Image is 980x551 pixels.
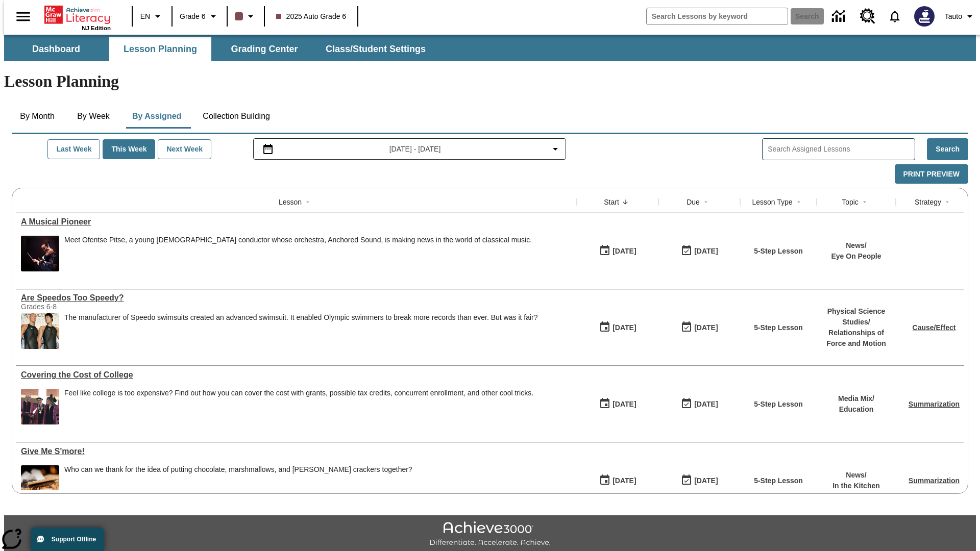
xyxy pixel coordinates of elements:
[231,43,298,55] span: Grading Center
[68,104,119,129] button: By Week
[213,37,315,61] button: Grading Center
[109,37,211,61] button: Lesson Planning
[677,471,721,490] button: 10/15/25: Last day the lesson can be accessed
[612,321,636,334] div: [DATE]
[279,197,302,207] div: Lesson
[596,241,640,261] button: 10/15/25: First time the lesson was available
[64,313,538,349] span: The manufacturer of Speedo swimsuits created an advanced swimsuit. It enabled Olympic swimmers to...
[317,37,434,61] button: Class/Student Settings
[64,236,532,244] div: Meet Ofentse Pitse, a young [DEMOGRAPHIC_DATA] conductor whose orchestra, Anchored Sound, is maki...
[231,7,261,26] button: Class color is dark brown. Change class color
[124,43,197,55] span: Lesson Planning
[793,196,805,208] button: Sort
[21,389,59,424] img: Robert Smith, investor, paid off college debt for class at Morehouse College
[677,241,721,261] button: 10/15/25: Last day the lesson can be accessed
[140,11,150,22] span: EN
[21,293,572,303] div: Are Speedos Too Speedy?
[326,43,426,55] span: Class/Student Settings
[895,164,968,184] button: Print Preview
[32,43,80,55] span: Dashboard
[822,328,891,349] p: Relationships of Force and Motion
[21,370,572,380] div: Covering the Cost of College
[180,11,206,22] span: Grade 6
[612,474,636,487] div: [DATE]
[276,11,347,22] span: 2025 Auto Grade 6
[64,389,533,397] div: Feel like college is too expensive? Find out how you can cover the cost with grants, possible tax...
[21,465,59,501] img: toasted marshmallows and chocolate on a graham cracker
[124,104,189,129] button: By Assigned
[909,477,960,485] a: Summarization
[754,246,803,257] p: 5-Step Lesson
[194,104,278,129] button: Collection Building
[647,8,788,24] input: search field
[913,323,956,332] a: Cause/Effect
[4,37,435,61] div: SubNavbar
[909,400,960,408] a: Summarization
[596,394,640,414] button: 10/15/25: First time the lesson was available
[831,240,881,251] p: News /
[915,197,941,207] div: Strategy
[838,393,874,404] p: Media Mix /
[389,144,441,155] span: [DATE] - [DATE]
[258,143,562,155] button: Select the date range menu item
[136,7,168,26] button: Language: EN, Select a language
[64,236,532,271] div: Meet Ofentse Pitse, a young South African conductor whose orchestra, Anchored Sound, is making ne...
[612,398,636,411] div: [DATE]
[596,318,640,337] button: 10/15/25: First time the lesson was available
[5,37,107,61] button: Dashboard
[4,72,976,91] h1: Lesson Planning
[64,465,412,474] div: Who can we thank for the idea of putting chocolate, marshmallows, and [PERSON_NAME] crackers toge...
[21,217,572,227] a: A Musical Pioneer, Lessons
[47,139,100,159] button: Last Week
[21,236,59,271] img: Ofentse Pitse in action conducting her orchestra and choir at an Anchored Sound concert
[941,7,980,26] button: Profile/Settings
[838,404,874,415] p: Education
[754,475,803,486] p: 5-Step Lesson
[64,465,412,501] div: Who can we thank for the idea of putting chocolate, marshmallows, and graham crackers together?
[21,447,572,456] a: Give Me S'more!, Lessons
[604,197,619,207] div: Start
[826,3,854,31] a: Data Center
[21,217,572,227] div: A Musical Pioneer
[694,398,718,411] div: [DATE]
[754,322,803,333] p: 5-Step Lesson
[927,138,968,160] button: Search
[64,389,533,424] div: Feel like college is too expensive? Find out how you can cover the cost with grants, possible tax...
[832,481,880,491] p: In the Kitchen
[752,197,792,207] div: Lesson Type
[908,3,941,30] button: Select a new avatar
[158,139,211,159] button: Next Week
[914,6,935,27] img: Avatar
[694,245,718,258] div: [DATE]
[21,293,572,303] a: Are Speedos Too Speedy? , Lessons
[941,196,953,208] button: Sort
[549,143,561,155] svg: Collapse Date Range Filter
[619,196,631,208] button: Sort
[429,521,551,547] img: Achieve3000 Differentiate Accelerate Achieve
[82,25,111,31] span: NJ Edition
[859,196,871,208] button: Sort
[842,197,859,207] div: Topic
[832,470,880,481] p: News /
[21,370,572,380] a: Covering the Cost of College, Lessons
[52,536,96,543] span: Support Offline
[831,251,881,262] p: Eye On People
[176,7,224,26] button: Grade: Grade 6, Select a grade
[8,2,38,32] button: Open side menu
[754,399,803,410] p: 5-Step Lesson
[31,528,104,551] button: Support Offline
[700,196,712,208] button: Sort
[21,447,572,456] div: Give Me S'more!
[687,197,700,207] div: Due
[822,306,891,328] p: Physical Science Studies /
[881,3,908,30] a: Notifications
[694,474,718,487] div: [DATE]
[612,245,636,258] div: [DATE]
[677,318,721,337] button: 10/15/25: Last day the lesson can be accessed
[768,142,915,157] input: Search Assigned Lessons
[596,471,640,490] button: 10/15/25: First time the lesson was available
[44,5,111,25] a: Home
